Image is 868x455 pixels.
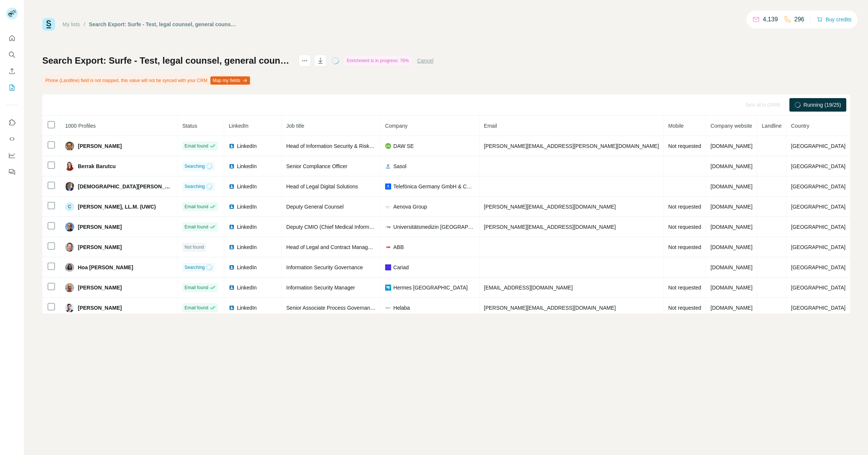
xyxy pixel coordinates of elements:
[6,149,18,162] button: Dashboard
[78,142,122,150] span: [PERSON_NAME]
[417,57,433,64] button: Cancel
[229,285,235,291] img: LinkedIn logo
[804,101,841,109] span: Running (19/25)
[78,284,122,291] span: [PERSON_NAME]
[65,283,74,292] img: Avatar
[344,56,411,65] div: Enrichment is in progress: 76%
[791,123,809,129] span: Country
[668,305,701,311] span: Not requested
[393,183,475,190] span: Telefónica Germany GmbH & Co. OHG
[229,204,235,210] img: LinkedIn logo
[42,18,55,31] img: Surfe Logo
[229,143,235,149] img: LinkedIn logo
[42,74,252,87] div: Phone (Landline) field is not mapped, this value will not be synced with your CRM
[65,222,74,231] img: Avatar
[237,223,257,231] span: LinkedIn
[6,165,18,179] button: Feedback
[185,264,205,271] span: Searching
[185,284,208,291] span: Email found
[710,285,752,291] span: [DOMAIN_NAME]
[78,223,122,231] span: [PERSON_NAME]
[385,305,391,311] img: company-logo
[393,264,409,271] span: Cariad
[229,244,235,250] img: LinkedIn logo
[385,285,391,291] img: company-logo
[89,21,238,28] div: Search Export: Surfe - Test, legal counsel, general counsel, head of legal, chief legal officer, ...
[710,183,752,189] span: [DOMAIN_NAME]
[791,163,846,169] span: [GEOGRAPHIC_DATA]
[63,21,80,27] a: My lists
[185,163,205,170] span: Searching
[6,116,18,129] button: Use Surfe on LinkedIn
[484,224,616,230] span: [PERSON_NAME][EMAIL_ADDRESS][DOMAIN_NAME]
[385,204,391,210] img: company-logo
[393,203,427,210] span: Aenova Group
[385,183,391,189] img: company-logo
[763,15,778,24] p: 4,139
[229,224,235,230] img: LinkedIn logo
[286,163,347,169] span: Senior Compliance Officer
[78,163,116,170] span: Berrak Barutcu
[484,285,573,291] span: [EMAIL_ADDRESS][DOMAIN_NAME]
[710,163,752,169] span: [DOMAIN_NAME]
[286,305,532,311] span: Senior Associate Process Governance & Process Management. Project Management & IT-Transformation
[762,123,782,129] span: Landline
[78,203,156,210] span: [PERSON_NAME], LL.M. (UWC)
[286,264,363,270] span: Information Security Governance
[78,264,133,271] span: Hoa [PERSON_NAME]
[710,305,752,311] span: [DOMAIN_NAME]
[710,244,752,250] span: [DOMAIN_NAME]
[237,183,257,190] span: LinkedIn
[65,123,96,129] span: 1000 Profiles
[286,123,304,129] span: Job title
[385,123,408,129] span: Company
[791,285,846,291] span: [GEOGRAPHIC_DATA]
[393,163,406,170] span: Sasol
[65,263,74,272] img: Avatar
[791,244,846,250] span: [GEOGRAPHIC_DATA]
[185,143,208,149] span: Email found
[385,163,391,169] img: company-logo
[6,81,18,94] button: My lists
[185,224,208,230] span: Email found
[229,264,235,270] img: LinkedIn logo
[185,304,208,311] span: Email found
[182,123,197,129] span: Status
[229,123,249,129] span: LinkedIn
[484,143,659,149] span: [PERSON_NAME][EMAIL_ADDRESS][PERSON_NAME][DOMAIN_NAME]
[286,183,358,189] span: Head of Legal Digital Solutions
[385,143,391,149] img: company-logo
[286,143,401,149] span: Head of Information Security & Risk Management
[237,264,257,271] span: LinkedIn
[385,224,391,230] img: company-logo
[6,48,18,61] button: Search
[65,162,74,171] img: Avatar
[185,203,208,210] span: Email found
[229,305,235,311] img: LinkedIn logo
[65,243,74,252] img: Avatar
[65,303,74,312] img: Avatar
[791,143,846,149] span: [GEOGRAPHIC_DATA]
[237,203,257,210] span: LinkedIn
[237,163,257,170] span: LinkedIn
[484,204,616,210] span: [PERSON_NAME][EMAIL_ADDRESS][DOMAIN_NAME]
[78,304,122,312] span: [PERSON_NAME]
[710,123,752,129] span: Company website
[237,304,257,312] span: LinkedIn
[42,55,292,67] h1: Search Export: Surfe - Test, legal counsel, general counsel, head of legal, chief legal officer, ...
[65,182,74,191] img: Avatar
[668,143,701,149] span: Not requested
[817,14,852,25] button: Buy credits
[6,64,18,78] button: Enrich CSV
[78,243,122,251] span: [PERSON_NAME]
[791,183,846,189] span: [GEOGRAPHIC_DATA]
[393,223,475,231] span: Universitätsmedizin [GEOGRAPHIC_DATA]
[393,243,404,251] span: ABB
[710,143,752,149] span: [DOMAIN_NAME]
[6,132,18,146] button: Use Surfe API
[791,224,846,230] span: [GEOGRAPHIC_DATA]
[393,284,468,291] span: Hermes [GEOGRAPHIC_DATA]
[791,264,846,270] span: [GEOGRAPHIC_DATA]
[668,224,701,230] span: Not requested
[229,183,235,189] img: LinkedIn logo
